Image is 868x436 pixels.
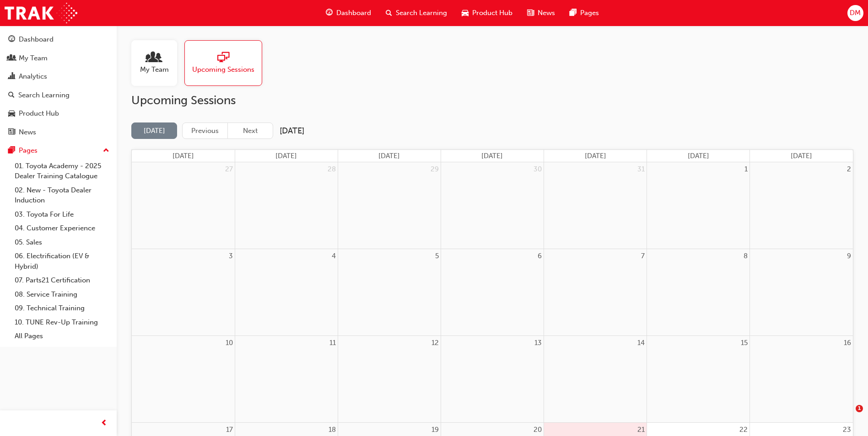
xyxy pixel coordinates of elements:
a: 02. New - Toyota Dealer Induction [11,183,113,207]
a: Upcoming Sessions [184,40,270,86]
button: Previous [182,122,228,139]
span: prev-icon [101,418,108,429]
div: News [19,127,36,138]
a: My Team [4,50,113,67]
span: people-icon [8,54,15,63]
a: Search Learning [4,87,113,104]
a: August 10, 2025 [224,336,235,350]
span: news-icon [527,7,534,19]
a: August 5, 2025 [433,249,441,263]
span: people-icon [148,52,160,64]
span: DM [850,8,861,18]
a: August 2, 2025 [845,162,853,176]
td: August 1, 2025 [647,162,750,249]
a: pages-iconPages [562,4,606,22]
td: July 29, 2025 [338,162,441,249]
img: Trak [5,3,77,23]
a: search-iconSearch Learning [378,4,454,22]
span: 1 [856,405,863,412]
button: Pages [4,142,113,159]
span: [DATE] [173,152,194,160]
span: Dashboard [336,8,371,18]
span: guage-icon [8,36,15,44]
span: pages-icon [8,147,15,155]
span: car-icon [8,110,15,118]
a: August 1, 2025 [743,162,749,176]
td: August 5, 2025 [338,249,441,335]
div: Dashboard [19,34,54,45]
a: Friday [686,150,711,162]
button: Next [227,122,273,139]
div: Search Learning [18,90,70,101]
span: Search Learning [396,8,447,18]
span: News [538,8,555,18]
a: 04. Customer Experience [11,221,113,235]
a: Tuesday [377,150,402,162]
span: Upcoming Sessions [192,64,254,75]
a: 03. Toyota For Life [11,207,113,222]
a: July 27, 2025 [223,162,235,176]
a: Saturday [789,150,814,162]
a: 09. Technical Training [11,301,113,315]
a: Thursday [583,150,608,162]
a: All Pages [11,329,113,343]
a: July 29, 2025 [429,162,441,176]
td: August 16, 2025 [750,336,853,423]
a: August 16, 2025 [842,336,853,350]
a: August 14, 2025 [636,336,647,350]
span: [DATE] [585,152,606,160]
td: July 28, 2025 [235,162,338,249]
td: August 13, 2025 [441,336,544,423]
td: July 30, 2025 [441,162,544,249]
a: August 6, 2025 [536,249,544,263]
td: August 10, 2025 [132,336,235,423]
a: guage-iconDashboard [318,4,378,22]
span: chart-icon [8,73,15,81]
a: Wednesday [480,150,505,162]
td: August 11, 2025 [235,336,338,423]
td: August 2, 2025 [750,162,853,249]
td: August 6, 2025 [441,249,544,335]
td: July 27, 2025 [132,162,235,249]
td: August 7, 2025 [544,249,647,335]
a: August 7, 2025 [639,249,647,263]
a: July 28, 2025 [326,162,338,176]
a: August 13, 2025 [533,336,544,350]
button: DM [847,5,863,21]
span: [DATE] [688,152,709,160]
a: Dashboard [4,31,113,48]
a: 01. Toyota Academy - 2025 Dealer Training Catalogue [11,159,113,183]
td: August 15, 2025 [647,336,750,423]
td: August 4, 2025 [235,249,338,335]
span: [DATE] [791,152,812,160]
a: August 4, 2025 [330,249,338,263]
span: guage-icon [326,7,333,19]
a: Product Hub [4,105,113,122]
span: up-icon [103,145,109,157]
button: [DATE] [131,122,177,139]
a: 06. Electrification (EV & Hybrid) [11,249,113,273]
button: DashboardMy TeamAnalyticsSearch LearningProduct HubNews [4,29,113,142]
span: [DATE] [275,152,297,160]
a: 05. Sales [11,235,113,250]
div: Analytics [19,71,47,82]
span: [DATE] [378,152,400,160]
a: My Team [131,40,184,86]
h2: Upcoming Sessions [131,93,853,108]
span: My Team [140,64,169,75]
td: July 31, 2025 [544,162,647,249]
span: search-icon [386,7,392,19]
td: August 12, 2025 [338,336,441,423]
iframe: Intercom live chat [837,405,859,427]
td: August 3, 2025 [132,249,235,335]
span: [DATE] [481,152,503,160]
a: 10. TUNE Rev-Up Training [11,315,113,330]
td: August 9, 2025 [750,249,853,335]
a: Sunday [171,150,196,162]
a: 07. Parts21 Certification [11,273,113,287]
span: Pages [580,8,599,18]
a: News [4,124,113,141]
a: Analytics [4,68,113,85]
a: August 12, 2025 [430,336,441,350]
